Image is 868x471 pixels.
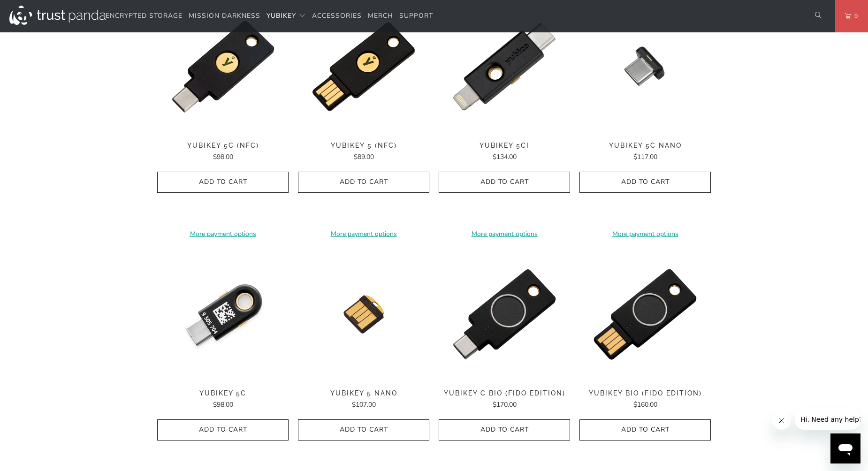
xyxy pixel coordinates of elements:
img: YubiKey 5Ci - Trust Panda [439,1,570,132]
button: Add to Cart [579,419,711,441]
span: Add to Cart [589,426,701,434]
button: Add to Cart [298,419,429,441]
span: YubiKey C Bio (FIDO Edition) [439,389,570,397]
span: $160.00 [633,400,657,409]
button: Add to Cart [157,419,289,441]
img: YubiKey Bio (FIDO Edition) - Trust Panda [579,249,711,380]
span: 0 [851,11,858,21]
nav: Translation missing: en.navigation.header.main_nav [106,5,433,27]
span: Merch [368,11,393,20]
img: YubiKey 5C Nano - Trust Panda [579,1,711,132]
a: More payment options [439,229,570,239]
span: Add to Cart [167,426,279,434]
span: $107.00 [352,400,376,409]
a: Merch [368,5,393,27]
span: Add to Cart [589,178,701,186]
span: Accessories [312,11,362,20]
button: Add to Cart [579,172,711,193]
summary: YubiKey [266,5,306,27]
a: YubiKey 5 (NFC) - Trust Panda YubiKey 5 (NFC) - Trust Panda [298,1,429,132]
span: $134.00 [493,152,517,161]
span: Add to Cart [308,426,419,434]
iframe: Button to launch messaging window [830,433,860,463]
a: YubiKey 5Ci $134.00 [439,142,570,162]
span: YubiKey 5C [157,389,289,397]
a: YubiKey C Bio (FIDO Edition) $170.00 [439,389,570,410]
button: Add to Cart [157,172,289,193]
a: YubiKey 5 Nano - Trust Panda YubiKey 5 Nano - Trust Panda [298,249,429,380]
a: Accessories [312,5,362,27]
span: Add to Cart [308,178,419,186]
a: YubiKey 5C Nano - Trust Panda YubiKey 5C Nano - Trust Panda [579,1,711,132]
a: More payment options [157,229,289,239]
a: YubiKey Bio (FIDO Edition) - Trust Panda YubiKey Bio (FIDO Edition) - Trust Panda [579,249,711,380]
span: $170.00 [493,400,517,409]
button: Add to Cart [298,172,429,193]
span: $89.00 [354,152,374,161]
a: Encrypted Storage [106,5,183,27]
iframe: Message from company [795,409,860,430]
img: YubiKey 5C (NFC) - Trust Panda [157,1,289,132]
a: More payment options [579,229,711,239]
span: $98.00 [213,400,233,409]
a: YubiKey C Bio (FIDO Edition) - Trust Panda YubiKey C Bio (FIDO Edition) - Trust Panda [439,249,570,380]
img: Trust Panda Australia [9,6,106,25]
span: YubiKey 5Ci [439,142,570,150]
span: YubiKey 5 Nano [298,389,429,397]
button: Add to Cart [439,419,570,441]
a: YubiKey 5C (NFC) $98.00 [157,142,289,162]
a: YubiKey 5 Nano $107.00 [298,389,429,410]
img: YubiKey 5 (NFC) - Trust Panda [298,1,429,132]
a: Support [399,5,433,27]
a: YubiKey 5Ci - Trust Panda YubiKey 5Ci - Trust Panda [439,1,570,132]
a: YubiKey Bio (FIDO Edition) $160.00 [579,389,711,410]
span: YubiKey [266,11,296,20]
a: YubiKey 5 (NFC) $89.00 [298,142,429,162]
a: YubiKey 5C $98.00 [157,389,289,410]
img: YubiKey 5C - Trust Panda [157,249,289,380]
span: YubiKey 5C Nano [579,142,711,150]
span: Hi. Need any help? [6,7,68,14]
span: YubiKey 5 (NFC) [298,142,429,150]
img: YubiKey 5 Nano - Trust Panda [298,249,429,380]
span: Mission Darkness [189,11,260,20]
a: YubiKey 5C - Trust Panda YubiKey 5C - Trust Panda [157,249,289,380]
button: Add to Cart [439,172,570,193]
span: Add to Cart [167,178,279,186]
a: YubiKey 5C Nano $117.00 [579,142,711,162]
span: Encrypted Storage [106,11,183,20]
img: YubiKey C Bio (FIDO Edition) - Trust Panda [439,249,570,380]
span: $98.00 [213,152,233,161]
span: Add to Cart [449,426,560,434]
span: Support [399,11,433,20]
span: $117.00 [633,152,657,161]
span: YubiKey 5C (NFC) [157,142,289,150]
iframe: Close message [772,411,791,430]
a: YubiKey 5C (NFC) - Trust Panda YubiKey 5C (NFC) - Trust Panda [157,1,289,132]
a: Mission Darkness [189,5,260,27]
a: More payment options [298,229,429,239]
span: Add to Cart [449,178,560,186]
span: YubiKey Bio (FIDO Edition) [579,389,711,397]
